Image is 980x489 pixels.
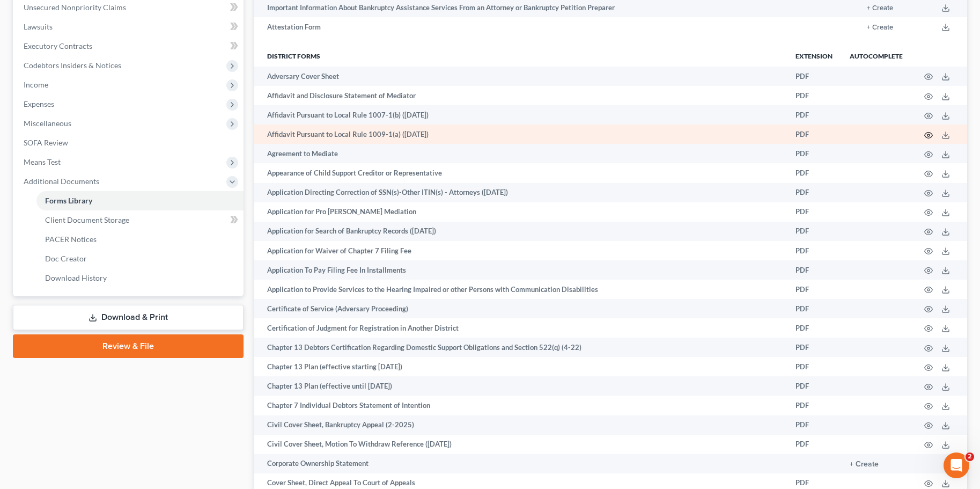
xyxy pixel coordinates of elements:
[24,3,126,12] span: Unsecured Nonpriority Claims
[45,215,129,224] span: Client Document Storage
[45,254,87,263] span: Doc Creator
[254,45,787,67] th: District forms
[254,454,787,473] td: Corporate Ownership Statement
[254,222,787,241] td: Application for Search of Bankruptcy Records ([DATE])
[36,191,244,210] a: Forms Library
[787,357,841,376] td: PDF
[966,452,974,461] span: 2
[254,183,787,202] td: Application Directing Correction of SSN(s)-Other ITIN(s) - Attorneys ([DATE])
[13,305,244,330] a: Download & Print
[944,452,969,478] iframe: Intercom live chat
[254,435,787,454] td: Civil Cover Sheet, Motion To Withdraw Reference ([DATE])
[24,138,68,147] span: SOFA Review
[24,177,99,186] span: Additional Documents
[36,268,244,288] a: Download History
[13,334,244,358] a: Review & File
[254,280,787,299] td: Application to Provide Services to the Hearing Impaired or other Persons with Communication Disab...
[254,241,787,260] td: Application for Waiver of Chapter 7 Filing Fee
[254,163,787,183] td: Appearance of Child Support Creditor or Representative
[787,435,841,454] td: PDF
[787,86,841,105] td: PDF
[254,318,787,338] td: Certification of Judgment for Registration in Another District
[787,67,841,86] td: PDF
[24,41,92,50] span: Executory Contracts
[24,80,48,89] span: Income
[787,338,841,357] td: PDF
[254,17,804,37] td: Attestation Form
[787,415,841,435] td: PDF
[787,396,841,415] td: PDF
[45,196,92,205] span: Forms Library
[787,105,841,125] td: PDF
[15,37,244,56] a: Executory Contracts
[254,86,787,105] td: Affidavit and Disclosure Statement of Mediator
[787,144,841,163] td: PDF
[24,22,53,31] span: Lawsuits
[787,125,841,144] td: PDF
[24,61,121,70] span: Codebtors Insiders & Notices
[787,222,841,241] td: PDF
[787,318,841,338] td: PDF
[787,241,841,260] td: PDF
[787,280,841,299] td: PDF
[36,249,244,268] a: Doc Creator
[254,144,787,163] td: Agreement to Mediate
[24,119,71,128] span: Miscellaneous
[254,202,787,222] td: Application for Pro [PERSON_NAME] Mediation
[787,45,841,67] th: Extension
[15,17,244,37] a: Lawsuits
[850,461,879,468] button: + Create
[254,67,787,86] td: Adversary Cover Sheet
[254,260,787,280] td: Application To Pay Filing Fee In Installments
[867,24,893,31] button: + Create
[36,230,244,249] a: PACER Notices
[45,235,97,244] span: PACER Notices
[867,5,893,12] button: + Create
[254,105,787,125] td: Affidavit Pursuant to Local Rule 1007-1(b) ([DATE])
[787,183,841,202] td: PDF
[254,299,787,318] td: Certificate of Service (Adversary Proceeding)
[36,210,244,230] a: Client Document Storage
[787,163,841,183] td: PDF
[254,338,787,357] td: Chapter 13 Debtors Certification Regarding Domestic Support Obligations and Section 522(q) (4-22)
[24,99,54,108] span: Expenses
[254,357,787,376] td: Chapter 13 Plan (effective starting [DATE])
[45,273,107,282] span: Download History
[787,260,841,280] td: PDF
[787,299,841,318] td: PDF
[787,202,841,222] td: PDF
[254,376,787,396] td: Chapter 13 Plan (effective until [DATE])
[254,125,787,144] td: Affidavit Pursuant to Local Rule 1009-1(a) ([DATE])
[15,133,244,152] a: SOFA Review
[24,157,61,166] span: Means Test
[254,396,787,415] td: Chapter 7 Individual Debtors Statement of Intention
[841,45,911,67] th: Autocomplete
[787,376,841,396] td: PDF
[254,415,787,435] td: Civil Cover Sheet, Bankruptcy Appeal (2-2025)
